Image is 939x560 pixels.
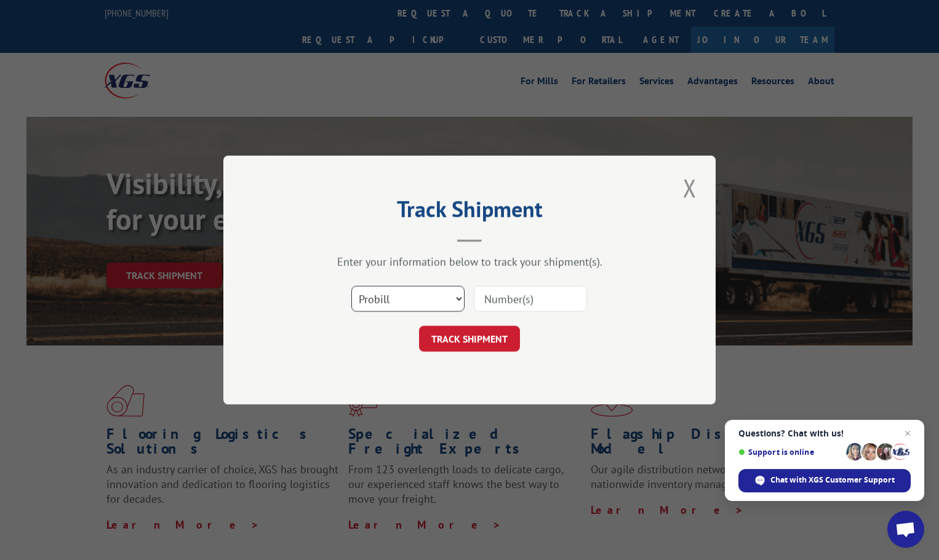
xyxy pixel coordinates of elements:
input: Number(s) [474,286,587,312]
button: TRACK SHIPMENT [419,326,520,352]
button: Close modal [679,171,700,205]
h2: Track Shipment [285,200,654,224]
span: Support is online [738,448,842,457]
a: Open chat [887,511,924,548]
span: Chat with XGS Customer Support [770,475,895,486]
span: Questions? Chat with us! [738,428,911,438]
div: Enter your information below to track your shipment(s). [285,254,654,269]
span: Chat with XGS Customer Support [738,469,911,492]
